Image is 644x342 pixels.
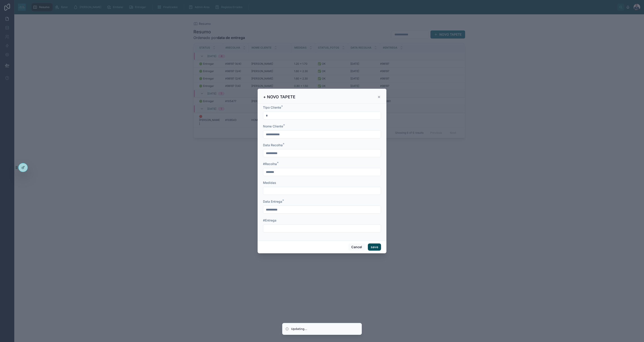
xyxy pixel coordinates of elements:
[263,162,277,166] span: #Recolha
[263,200,282,203] span: Data Entrega
[263,218,276,222] span: #Entrega
[263,181,276,185] span: Medidas
[263,105,281,109] span: Tipo Cliente
[263,94,295,100] h3: + NOVO TAPETE
[348,243,365,251] button: Cancel
[263,124,283,128] span: Nome Cliente
[263,143,283,147] span: Data Recolha
[291,327,307,331] div: Updating...
[368,243,381,251] button: save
